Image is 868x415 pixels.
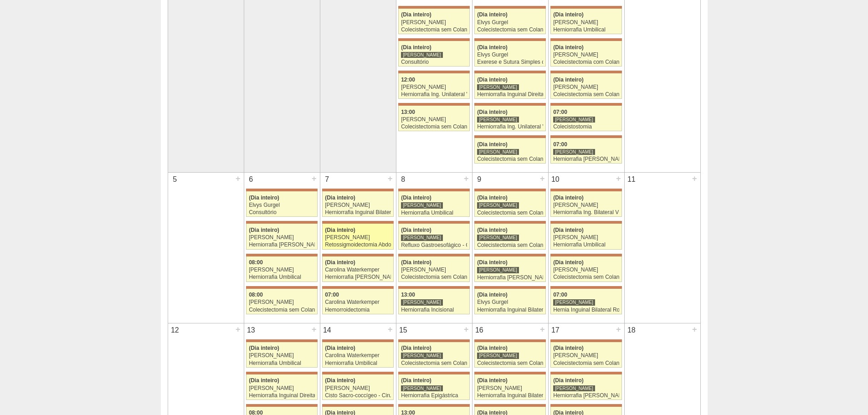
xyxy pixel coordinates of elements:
div: 6 [244,173,258,186]
div: Consultório [249,210,315,215]
div: Key: Maria Braido [398,254,469,256]
div: Herniorrafia Ing. Bilateral VL [553,210,619,215]
span: 07:00 [325,292,339,298]
div: [PERSON_NAME] [401,84,467,90]
a: (Dia inteiro) [PERSON_NAME] Herniorrafia Inguinal Direita [246,374,317,400]
div: Elvys Gurgel [477,20,543,26]
div: Key: Maria Braido [474,372,545,374]
div: Herniorrafia Umbilical [325,360,391,366]
span: (Dia inteiro) [401,44,431,51]
div: [PERSON_NAME] [553,235,619,241]
div: Herniorrafia Umbilical [401,210,467,216]
div: Key: Maria Braido [550,6,621,9]
div: [PERSON_NAME] [553,149,595,155]
div: Key: Maria Braido [550,286,621,289]
div: + [310,323,318,335]
div: + [234,173,242,184]
div: Colecistectomia sem Colangiografia VL [477,242,543,248]
div: Key: Maria Braido [246,404,317,407]
div: Key: Maria Braido [550,404,621,407]
a: (Dia inteiro) Carolina Waterkemper Herniorrafia Umbilical [322,342,393,368]
div: + [462,173,470,184]
div: Colecistectomia sem Colangiografia VL [477,156,543,162]
span: (Dia inteiro) [401,259,431,266]
div: [PERSON_NAME] [477,266,519,273]
span: (Dia inteiro) [553,77,584,83]
a: 07:00 [PERSON_NAME] Hernia Inguinal Bilateral Robótica [550,289,621,314]
a: (Dia inteiro) [PERSON_NAME] Herniorrafia [PERSON_NAME] [246,224,317,249]
div: Herniorrafia Umbilical [553,242,619,248]
div: Key: Maria Braido [474,103,545,106]
span: (Dia inteiro) [477,377,508,384]
div: Key: Maria Braido [398,339,469,342]
div: [PERSON_NAME] [401,352,443,359]
div: Herniorrafia Inguinal Direita [477,92,543,97]
a: 08:00 [PERSON_NAME] Herniorrafia Umbilical [246,256,317,282]
div: Key: Maria Braido [398,189,469,191]
div: [PERSON_NAME] [401,117,467,123]
span: 13:00 [401,292,415,298]
span: (Dia inteiro) [477,345,508,351]
a: (Dia inteiro) [PERSON_NAME] Herniorrafia [PERSON_NAME] [550,374,621,400]
div: [PERSON_NAME] [477,149,519,155]
div: [PERSON_NAME] [553,52,619,58]
div: Key: Maria Braido [474,286,545,289]
div: 12 [168,323,182,337]
a: (Dia inteiro) Carolina Waterkemper Herniorrafia [PERSON_NAME] [322,256,393,282]
a: (Dia inteiro) [PERSON_NAME] Retossigmoidectomia Abdominal [322,224,393,249]
div: Key: Maria Braido [550,221,621,224]
div: Key: Maria Braido [246,372,317,374]
a: (Dia inteiro) [PERSON_NAME] Herniorrafia Umbilical [550,9,621,34]
a: (Dia inteiro) [PERSON_NAME] Herniorrafia Inguinal Bilateral [322,191,393,217]
div: Key: Maria Braido [550,339,621,342]
div: 5 [168,173,182,186]
div: Key: Maria Braido [550,135,621,138]
a: (Dia inteiro) [PERSON_NAME] Colecistectomia sem Colangiografia VL [550,73,621,99]
div: [PERSON_NAME] [401,20,467,26]
div: Key: Maria Braido [246,189,317,191]
div: Colecistectomia sem Colangiografia VL [249,307,315,313]
div: Key: Maria Braido [398,71,469,73]
a: (Dia inteiro) [PERSON_NAME] Herniorrafia Inguinal Direita [474,73,545,99]
a: (Dia inteiro) [PERSON_NAME] Herniorrafia Umbilical [398,191,469,217]
div: [PERSON_NAME] [477,385,543,391]
div: Colecistectomia sem Colangiografia VL [401,360,467,366]
span: 07:00 [553,141,567,148]
div: Hemorroidectomia [325,307,391,313]
a: (Dia inteiro) [PERSON_NAME] Cisto Sacro-coccígeo - Cirurgia [322,374,393,400]
span: (Dia inteiro) [249,195,279,201]
div: + [462,323,470,335]
span: (Dia inteiro) [325,377,355,384]
a: (Dia inteiro) [PERSON_NAME] Colecistectomia sem Colangiografia VL [474,191,545,217]
div: [PERSON_NAME] [553,385,595,392]
div: Carolina Waterkemper [325,299,391,305]
span: 07:00 [553,292,567,298]
div: Colecistectomia sem Colangiografia [553,274,619,280]
div: Refluxo Gastroesofágico - Cirurgia VL [401,242,467,248]
div: Key: Maria Braido [474,339,545,342]
a: 12:00 [PERSON_NAME] Herniorrafia Ing. Unilateral VL [398,73,469,99]
div: Elvys Gurgel [249,202,315,208]
div: Key: Maria Braido [474,254,545,256]
a: 07:00 Carolina Waterkemper Hemorroidectomia [322,289,393,314]
div: Colecistectomia com Colangiografia VL [553,59,619,65]
a: 13:00 [PERSON_NAME] Colecistectomia sem Colangiografia VL [398,106,469,131]
div: Herniorrafia Umbilical [249,274,315,280]
div: [PERSON_NAME] [401,51,443,58]
div: [PERSON_NAME] [477,202,519,209]
div: Key: Maria Braido [474,6,545,9]
a: (Dia inteiro) Elvys Gurgel Herniorrafia Inguinal Bilateral [474,289,545,314]
div: 8 [396,173,411,186]
div: [PERSON_NAME] [401,202,443,209]
span: (Dia inteiro) [477,227,508,233]
span: (Dia inteiro) [553,195,584,201]
span: (Dia inteiro) [553,11,584,18]
a: 07:00 [PERSON_NAME] Herniorrafia [PERSON_NAME] [550,138,621,164]
div: [PERSON_NAME] [553,353,619,359]
a: (Dia inteiro) [PERSON_NAME] Herniorrafia [PERSON_NAME] [474,256,545,282]
div: Key: Maria Braido [474,38,545,41]
div: Herniorrafia Inguinal Direita [249,393,315,399]
a: (Dia inteiro) [PERSON_NAME] Colecistectomia sem Colangiografia VL [474,342,545,368]
div: + [234,323,242,335]
div: + [539,173,546,184]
